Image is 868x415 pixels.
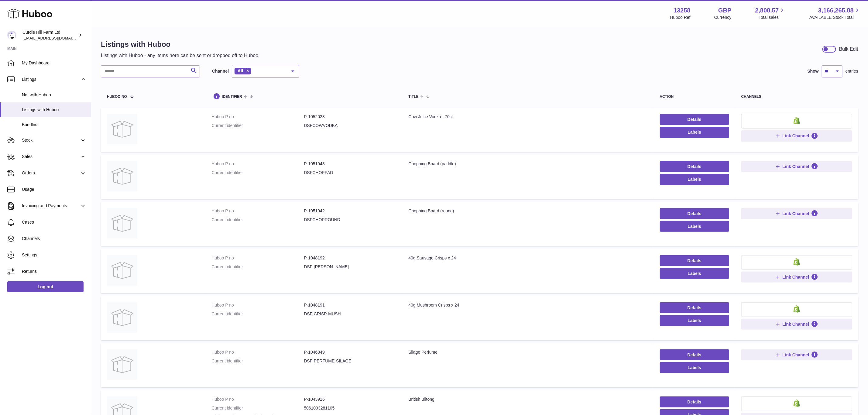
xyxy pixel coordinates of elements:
[304,255,396,261] dd: P-1048192
[211,349,304,355] dt: Huboo P no
[809,6,861,20] a: 3,166,265.88 AVAILABLE Stock Total
[755,6,786,20] a: 2,808.57 Total sales
[22,236,86,242] span: Channels
[741,161,852,172] button: Link Channel
[718,6,731,15] strong: GBP
[101,39,260,49] h1: Listings with Huboo
[782,321,809,327] span: Link Channel
[741,272,852,283] button: Link Channel
[660,302,729,313] a: Details
[660,174,729,185] button: Labels
[107,255,137,286] img: 40g Sausage Crisps x 24
[660,127,729,138] button: Labels
[409,95,419,99] span: title
[22,203,80,209] span: Invoicing and Payments
[839,46,858,53] div: Bulk Edit
[660,315,729,326] button: Labels
[794,400,800,407] img: shopify-small.png
[304,208,396,214] dd: P-1051942
[741,319,852,330] button: Link Channel
[7,31,16,40] img: internalAdmin-13258@internal.huboo.com
[741,208,852,219] button: Link Channel
[212,68,229,74] label: Channel
[794,258,800,266] img: shopify-small.png
[660,114,729,125] a: Details
[304,358,396,364] dd: DSF-PERFUME-SILAGE
[22,29,77,41] div: Curdle Hill Farm Ltd
[660,362,729,373] button: Labels
[22,154,80,159] span: Sales
[660,349,729,360] a: Details
[794,117,800,124] img: shopify-small.png
[211,114,304,120] dt: Huboo P no
[409,396,648,402] div: British Biltong
[211,123,304,129] dt: Current identifier
[809,15,861,20] span: AVAILABLE Stock Total
[660,396,729,407] a: Details
[304,217,396,223] dd: DSFCHOPROUND
[759,15,786,20] span: Total sales
[211,358,304,364] dt: Current identifier
[660,208,729,219] a: Details
[755,6,779,15] span: 2,808.57
[782,274,809,280] span: Link Channel
[794,305,800,313] img: shopify-small.png
[670,15,691,20] div: Huboo Ref
[782,133,809,139] span: Link Channel
[304,170,396,176] dd: DSFCHOPPAD
[741,95,852,99] div: channels
[211,170,304,176] dt: Current identifier
[107,95,127,99] span: Huboo no
[304,405,396,411] dd: 5061003281105
[22,187,86,192] span: Usage
[409,349,648,355] div: Silage Perfume
[101,52,260,59] p: Listings with Huboo - any items here can be sent or dropped off to Huboo.
[660,221,729,232] button: Labels
[409,161,648,167] div: Chopping Board (paddle)
[660,95,729,99] div: action
[304,114,396,120] dd: P-1052023
[211,405,304,411] dt: Current identifier
[22,137,80,143] span: Stock
[409,208,648,214] div: Chopping Board (round)
[22,60,86,66] span: My Dashboard
[808,68,819,74] label: Show
[22,92,86,98] span: Not with Huboo
[22,122,86,128] span: Bundles
[304,264,396,270] dd: DSF-[PERSON_NAME]
[782,352,809,358] span: Link Channel
[674,6,691,15] strong: 13258
[211,311,304,317] dt: Current identifier
[714,15,732,20] div: Currency
[107,114,137,144] img: Cow Juice Vodka - 70cl
[409,302,648,308] div: 40g Mushroom Crisps x 24
[22,107,86,113] span: Listings with Huboo
[211,161,304,167] dt: Huboo P no
[22,170,80,176] span: Orders
[211,396,304,402] dt: Huboo P no
[660,255,729,266] a: Details
[846,68,858,74] span: entries
[211,255,304,261] dt: Huboo P no
[238,68,243,73] span: All
[107,349,137,380] img: Silage Perfume
[409,114,648,120] div: Cow Juice Vodka - 70cl
[304,302,396,308] dd: P-1048191
[660,268,729,279] button: Labels
[304,123,396,129] dd: DSFCOWVODKA
[782,164,809,169] span: Link Channel
[22,269,86,274] span: Returns
[22,36,89,40] span: [EMAIL_ADDRESS][DOMAIN_NAME]
[741,130,852,141] button: Link Channel
[107,302,137,333] img: 40g Mushroom Crisps x 24
[107,161,137,191] img: Chopping Board (paddle)
[211,208,304,214] dt: Huboo P no
[7,281,84,292] a: Log out
[304,161,396,167] dd: P-1051943
[782,211,809,216] span: Link Channel
[222,95,242,99] span: identifier
[304,396,396,402] dd: P-1043916
[22,77,80,82] span: Listings
[211,302,304,308] dt: Huboo P no
[660,161,729,172] a: Details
